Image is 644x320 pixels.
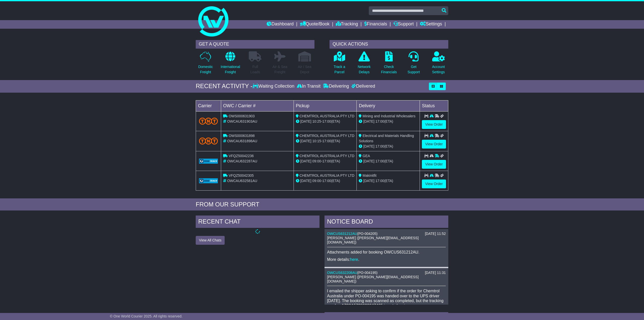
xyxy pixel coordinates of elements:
a: DomesticFreight [198,51,213,78]
td: Delivery [357,100,420,111]
span: Makinitfit [363,173,376,177]
p: More details: . [327,257,446,262]
span: [DATE] [363,179,374,183]
a: Track aParcel [333,51,345,78]
img: TNT_Domestic.png [199,137,218,144]
div: - (ETA) [296,178,355,184]
td: Status [420,100,448,111]
span: 17:00 [322,139,331,143]
div: NOTICE BOARD [325,216,448,229]
a: Support [393,20,414,29]
div: Waiting Collection [253,84,296,89]
a: CheckFinancials [381,51,397,78]
div: - (ETA) [296,138,355,144]
span: [PERSON_NAME] ([PERSON_NAME][EMAIL_ADDRESS][DOMAIN_NAME]) [327,236,419,244]
span: © One World Courier 2025. All rights reserved. [110,314,183,318]
span: 17:00 [375,179,384,183]
p: International Freight [221,64,240,75]
a: NetworkDelays [357,51,371,78]
div: [DATE] 11:52 [425,232,446,236]
td: Carrier [196,100,221,111]
span: VFQZ50042236 [229,154,254,158]
span: [DATE] [300,159,311,163]
p: Air / Sea Depot [298,64,311,75]
span: OWCAU632581AU [227,179,257,183]
div: - (ETA) [296,119,355,124]
a: Quote/Book [300,20,330,29]
span: CHEMTROL AUSTRALIA PTY LTD [300,154,354,158]
div: (ETA) [359,119,418,124]
span: Mining and Industrial Wholesalers [363,114,415,118]
span: [DATE] [300,139,311,143]
button: View All Chats [196,236,225,245]
div: (ETA) [359,144,418,149]
a: AccountSettings [432,51,445,78]
a: Dashboard [267,20,294,29]
img: GetCarrierServiceLogo [199,178,218,183]
div: QUICK ACTIONS [330,40,448,49]
p: Account Settings [432,64,445,75]
a: InternationalFreight [220,51,240,78]
img: TNT_Domestic.png [199,118,218,124]
span: CHEMTROL AUSTRALIA PTY LTD [300,173,354,177]
div: Delivering [322,84,350,89]
span: CHEMTROL AUSTRALIA PTY LTD [300,114,354,118]
span: 09:00 [312,179,321,183]
span: 10:15 [312,139,321,143]
p: Network Delays [358,64,371,75]
span: 17:00 [322,179,331,183]
p: Full Loads [249,64,261,75]
div: FROM OUR SUPPORT [196,201,448,208]
span: CHEMTROL AUSTRALIA PTY LTD [300,134,354,138]
span: OWS000631898 [229,134,255,138]
div: (ETA) [359,159,418,164]
a: here [350,257,358,262]
span: PO-004205 [358,232,377,236]
span: 09:00 [312,159,321,163]
a: View Order [422,140,446,149]
span: PO-004195 [358,271,377,275]
span: 17:00 [375,159,384,163]
span: VFQZ50042305 [229,173,254,177]
p: Air & Sea Freight [272,64,287,75]
p: Check Financials [381,64,397,75]
a: OWCUS632208AU [327,271,357,275]
div: ( ) [327,232,446,236]
td: Pickup [294,100,357,111]
div: ( ) [327,271,446,275]
span: [DATE] [300,179,311,183]
td: OWC / Carrier # [221,100,294,111]
span: [PERSON_NAME] ([PERSON_NAME][EMAIL_ADDRESS][DOMAIN_NAME]) [327,275,419,283]
div: RECENT CHAT [196,216,319,229]
a: View Order [422,120,446,129]
a: GetSupport [407,51,420,78]
div: - (ETA) [296,159,355,164]
div: (ETA) [359,178,418,184]
div: RECENT ACTIVITY - [196,83,253,90]
span: 17:00 [375,144,384,148]
span: [DATE] [363,119,374,123]
p: Get Support [408,64,420,75]
span: GEA [363,154,370,158]
span: [DATE] [300,119,311,123]
a: OWCUS631212AU [327,232,357,236]
span: Electrical and Materials Handling Solutions [359,134,414,143]
p: Track a Parcel [334,64,345,75]
span: 17:00 [375,119,384,123]
span: 17:00 [322,159,331,163]
span: [DATE] [363,144,374,148]
span: OWCAU632287AU [227,159,257,163]
p: Attachments added for booking OWCUS631212AU. [327,250,446,255]
span: [DATE] [363,159,374,163]
span: OWS000631903 [229,114,255,118]
div: GET A QUOTE [196,40,314,49]
span: 17:00 [322,119,331,123]
span: OWCAU631903AU [227,119,257,123]
a: View Order [422,160,446,169]
img: GetCarrierServiceLogo [199,159,218,164]
a: Settings [420,20,442,29]
a: Financials [364,20,387,29]
p: Domestic Freight [198,64,213,75]
p: I emailed the shipper asking to confirm if the order for Chemtrol Australia under PO-004195 was h... [327,289,446,317]
div: Delivered [350,84,375,89]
